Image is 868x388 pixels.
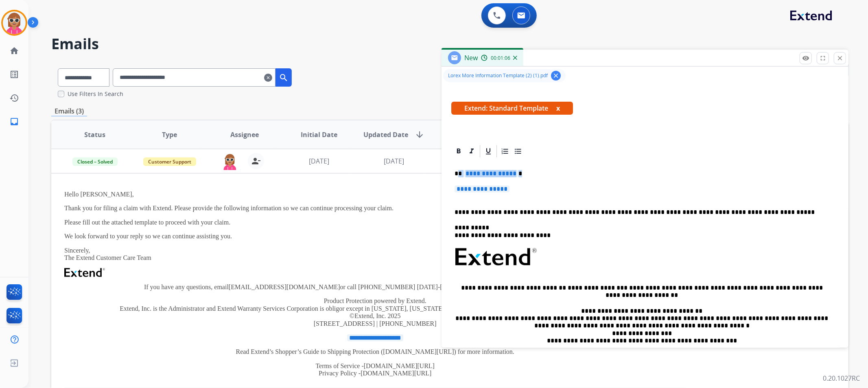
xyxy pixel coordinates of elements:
p: Product Protection powered by Extend. Extend, Inc. is the Administrator and Extend Warranty Servi... [64,297,686,327]
img: Extend Logo [64,268,105,277]
p: Hello [PERSON_NAME], [64,191,686,198]
div: Underline [482,145,494,157]
span: Updated Date [363,130,408,140]
span: Assignee [230,130,259,140]
a: [EMAIL_ADDRESS][DOMAIN_NAME] [229,283,340,290]
p: Emails (3) [51,106,87,116]
mat-icon: arrow_downward [415,130,424,140]
span: Lorex More Information Template (2) (1).pdf [448,72,548,79]
mat-icon: fullscreen [819,54,826,62]
div: Italic [466,145,478,157]
p: 0.20.1027RC [823,373,860,383]
p: We look forward to your reply so we can continue assisting you. [64,233,686,240]
p: Sincerely, The Extend Customer Care Team [64,247,686,262]
p: If you have any questions, email or call [PHONE_NUMBER] [DATE]-[DATE], 9am-8pm EST and [DATE] & [... [64,283,686,291]
mat-icon: clear [264,73,272,83]
h2: Emails [51,36,848,52]
img: avatar [3,11,26,34]
img: agent-avatar [222,153,238,170]
span: Initial Date [301,130,337,140]
div: Bold [453,145,465,157]
span: Closed – Solved [72,157,118,166]
span: Customer Support [143,157,196,166]
mat-icon: close [836,54,844,62]
div: Bullet List [512,145,524,157]
span: Status [84,130,105,140]
span: Extend: Standard Template [451,102,573,115]
mat-icon: list_alt [9,70,19,79]
span: New [464,53,478,62]
label: Use Filters In Search [68,90,123,98]
p: Read Extend’s Shopper’s Guide to Shipping Protection ( ) for more information. [64,348,686,355]
mat-icon: inbox [9,117,19,126]
p: Thank you for filing a claim with Extend. Please provide the following information so we can cont... [64,205,686,212]
mat-icon: clear [552,72,560,79]
span: [DATE] [384,157,404,166]
mat-icon: remove_red_eye [802,54,809,62]
a: [DOMAIN_NAME][URL] [364,362,435,369]
div: Ordered List [499,145,511,157]
p: Terms of Service - Privacy Policy - [64,362,686,377]
a: [DOMAIN_NAME][URL] [361,370,431,377]
mat-icon: person_remove [251,156,261,166]
span: Type [162,130,177,140]
span: 00:01:06 [491,55,510,61]
p: Please fill out the attached template to proceed with your claim. [64,219,686,226]
mat-icon: history [9,93,19,103]
a: [DOMAIN_NAME][URL] [383,348,454,355]
button: x [556,103,560,113]
span: [DATE] [309,157,329,166]
mat-icon: search [279,73,289,83]
mat-icon: home [9,46,19,56]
